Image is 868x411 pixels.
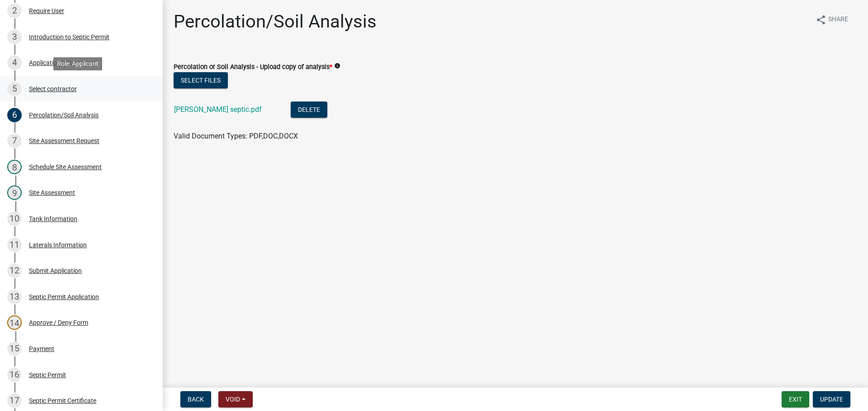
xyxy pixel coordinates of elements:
[7,4,22,18] div: 2
[7,108,22,122] div: 6
[291,102,327,118] button: Delete
[291,106,327,115] wm-modal-confirm: Delete Document
[334,63,340,69] i: info
[29,268,82,274] div: Submit Application
[29,138,99,144] div: Site Assessment Request
[7,82,22,96] div: 5
[174,11,377,32] h1: Percolation/Soil Analysis
[29,346,54,352] div: Payment
[29,242,87,248] div: Laterals Information
[808,11,855,28] button: shareShare
[29,34,109,40] div: Introduction to Septic Permit
[29,294,99,300] div: Septic Permit Application
[174,132,298,140] span: Valid Document Types: PDF,DOC,DOCX
[813,391,850,407] button: Update
[174,64,332,70] label: Percolation or Soil Analysis - Upload copy of analysis
[174,105,262,114] a: [PERSON_NAME] septic.pdf
[7,238,22,252] div: 11
[53,57,102,70] div: Role: Applicant
[7,290,22,304] div: 13
[7,134,22,148] div: 7
[29,86,77,92] div: Select contractor
[29,189,75,196] div: Site Assessment
[828,14,848,25] span: Share
[226,396,240,403] span: Void
[188,396,204,403] span: Back
[7,185,22,200] div: 9
[816,14,826,25] i: share
[29,319,88,326] div: Approve / Deny Form
[782,391,809,407] button: Exit
[29,8,64,14] div: Require User
[7,342,22,356] div: 15
[218,391,253,407] button: Void
[7,393,22,408] div: 17
[29,372,66,378] div: Septic Permit
[7,30,22,44] div: 3
[7,212,22,226] div: 10
[7,368,22,382] div: 16
[7,315,22,330] div: 14
[29,216,77,222] div: Tank Information
[29,397,96,404] div: Septic Permit Certificate
[180,391,211,407] button: Back
[7,55,22,70] div: 4
[7,263,22,278] div: 12
[7,160,22,174] div: 8
[174,72,228,88] button: Select files
[29,164,102,170] div: Schedule Site Assessment
[820,396,843,403] span: Update
[29,60,95,66] div: Application Information
[29,112,99,118] div: Percolation/Soil Analysis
